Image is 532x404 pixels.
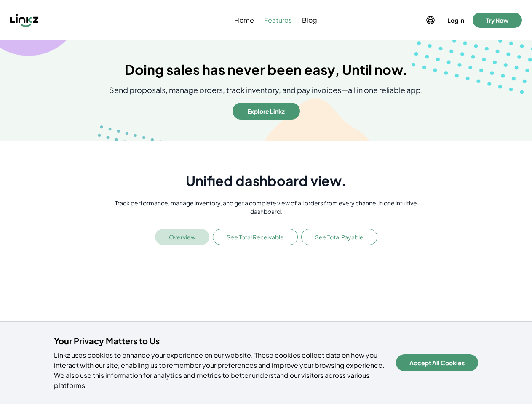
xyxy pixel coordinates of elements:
[301,229,377,245] button: See Total Payable
[54,335,386,347] h4: Your Privacy Matters to Us
[302,15,317,25] span: Blog
[233,15,256,25] a: Home
[262,15,294,25] a: Features
[10,13,39,27] img: Linkz logo
[233,103,300,120] button: Explore Linkz
[234,15,254,25] span: Home
[105,199,427,215] p: Track performance, manage inventory, and get a complete view of all orders from every channel in ...
[213,229,298,245] button: See Total Receivable
[396,354,478,371] button: Accept All Cookies
[264,15,292,25] span: Features
[473,13,522,28] button: Try Now
[300,15,319,25] a: Blog
[446,14,466,26] button: Log In
[125,61,408,77] h1: Doing sales has never been easy, Until now.
[54,350,386,391] p: Linkz uses cookies to enhance your experience on our website. These cookies collect data on how y...
[105,173,427,189] h1: Unified dashboard view.
[155,229,209,245] button: Overview
[109,84,423,96] p: Send proposals, manage orders, track inventory, and pay invoices—all in one reliable app.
